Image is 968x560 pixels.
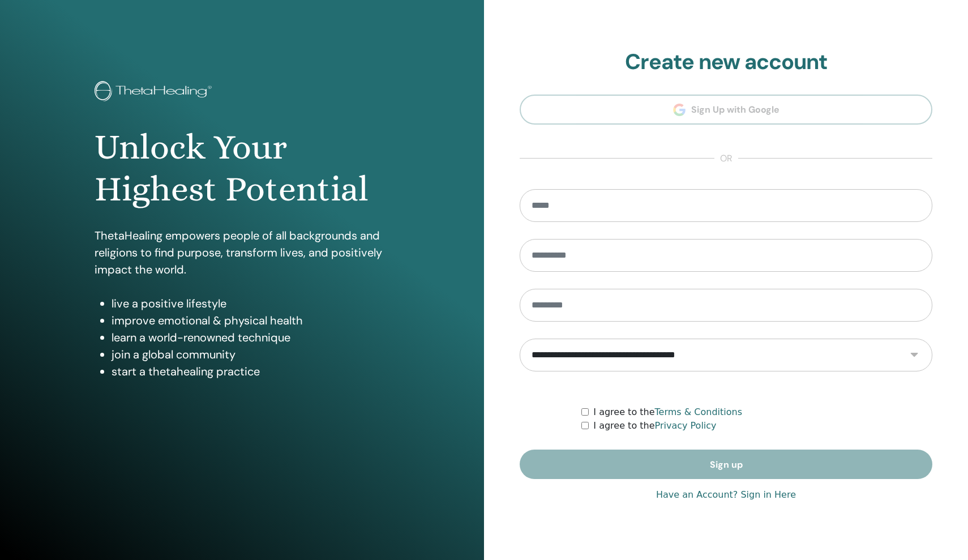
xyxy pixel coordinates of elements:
label: I agree to the [593,405,742,419]
a: Have an Account? Sign in Here [656,488,796,502]
li: learn a world-renowned technique [112,329,389,346]
a: Terms & Conditions [655,407,742,417]
span: or [714,152,738,165]
li: start a thetahealing practice [112,363,389,380]
h2: Create new account [520,49,932,75]
a: Privacy Policy [655,420,717,431]
li: live a positive lifestyle [112,295,389,312]
label: I agree to the [593,419,716,433]
li: improve emotional & physical health [112,312,389,329]
li: join a global community [112,346,389,363]
p: ThetaHealing empowers people of all backgrounds and religions to find purpose, transform lives, a... [95,227,389,278]
h1: Unlock Your Highest Potential [95,126,389,211]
